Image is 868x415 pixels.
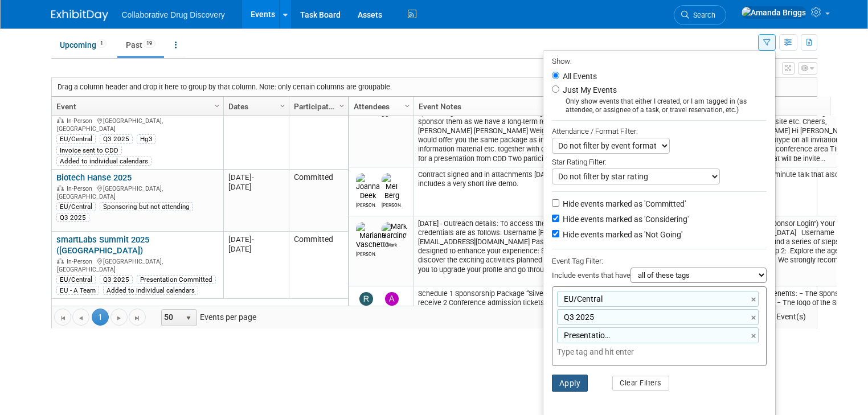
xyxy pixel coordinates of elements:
[184,314,193,323] span: select
[356,173,380,200] img: Joanna Deek
[100,202,193,211] div: Sponsoring but not attending
[335,97,348,114] a: Column Settings
[552,254,767,268] div: Event Tag Filter:
[97,39,107,48] span: 1
[382,222,407,240] img: Mark Harding
[560,213,689,225] label: Hide events marked as 'Considering'
[552,375,588,392] button: Apply
[56,146,122,155] div: Invoice sent to CDD
[751,330,759,343] a: ×
[401,97,413,114] a: Column Settings
[552,268,767,286] div: Include events that have
[110,309,128,326] a: Go to the next page
[56,97,216,116] a: Event
[117,34,164,56] a: Past19
[67,117,96,125] span: In-Person
[403,101,412,110] span: Column Settings
[67,258,96,265] span: In-Person
[56,134,96,143] div: EU/Central
[146,309,268,326] span: Events per page
[228,235,284,244] div: [DATE]
[92,309,109,326] span: 1
[560,229,682,240] label: Hide events marked as 'Not Going'
[52,78,817,96] div: Drag a column header and drop it here to group by that column. Note: only certain columns are gro...
[356,200,376,208] div: Joanna Deek
[674,5,726,25] a: Search
[557,346,716,358] input: Type tag and hit enter
[100,275,133,284] div: Q3 2025
[289,170,348,232] td: Committed
[51,34,115,56] a: Upcoming1
[57,117,64,123] img: In-Person Event
[689,11,715,19] span: Search
[103,286,198,295] div: Added to individual calendars
[751,293,759,306] a: ×
[252,173,254,182] span: -
[252,235,254,244] span: -
[562,311,594,323] span: Q3 2025
[114,314,124,323] span: Go to the next page
[382,200,402,208] div: Mel Berg
[552,97,767,114] div: Only show events that either I created, or I am tagged in (as attendee, or assignee of a task, or...
[552,54,767,68] div: Show:
[100,134,133,143] div: Q3 2025
[228,182,284,192] div: [DATE]
[294,97,341,116] a: Participation
[289,232,348,299] td: Committed
[562,330,612,341] span: Presentation Committed
[228,97,281,116] a: Dates
[137,134,156,143] div: Hg3
[56,202,96,211] div: EU/Central
[57,258,64,264] img: In-Person Event
[382,240,402,248] div: Mark Harding
[211,97,223,114] a: Column Settings
[562,293,603,305] span: EU/Central
[58,314,67,323] span: Go to the first page
[276,97,289,114] a: Column Settings
[337,101,346,110] span: Column Settings
[56,172,132,183] a: Biotech Hanse 2025
[57,185,64,191] img: In-Person Event
[143,39,155,48] span: 19
[67,185,96,192] span: In-Person
[56,116,218,133] div: [GEOGRAPHIC_DATA], [GEOGRAPHIC_DATA]
[560,198,686,209] label: Hide events marked as 'Committed'
[137,275,216,284] div: Presentation Committed
[359,292,373,306] img: Renate Baker
[228,244,284,254] div: [DATE]
[51,10,108,21] img: ExhibitDay
[552,154,767,169] div: Star Rating Filter:
[228,172,284,182] div: [DATE]
[72,309,89,326] a: Go to the previous page
[560,84,617,96] label: Just My Events
[278,101,287,110] span: Column Settings
[54,309,71,326] a: Go to the first page
[356,249,376,257] div: Mariana Vaschetto
[741,6,806,19] img: Amanda Briggs
[129,309,146,326] a: Go to the last page
[560,72,597,80] label: All Events
[56,275,96,284] div: EU/Central
[56,256,218,273] div: [GEOGRAPHIC_DATA], [GEOGRAPHIC_DATA]
[385,292,399,306] img: Antima Gupta
[382,173,402,200] img: Mel Berg
[354,97,406,116] a: Attendees
[56,183,218,200] div: [GEOGRAPHIC_DATA], [GEOGRAPHIC_DATA]
[552,125,767,138] div: Attendance / Format Filter:
[56,213,89,222] div: Q3 2025
[212,101,222,110] span: Column Settings
[56,235,149,256] a: smartLabs Summit 2025 ([GEOGRAPHIC_DATA])
[76,314,85,323] span: Go to the previous page
[751,311,759,324] a: ×
[122,10,225,19] span: Collaborative Drug Discovery
[56,157,152,166] div: Added to individual calendars
[419,97,864,116] a: Event Notes
[289,91,348,170] td: Committed
[356,222,389,249] img: Mariana Vaschetto
[162,310,181,326] span: 50
[612,376,669,391] button: Clear Filters
[56,286,99,295] div: EU - A Team
[133,314,142,323] span: Go to the last page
